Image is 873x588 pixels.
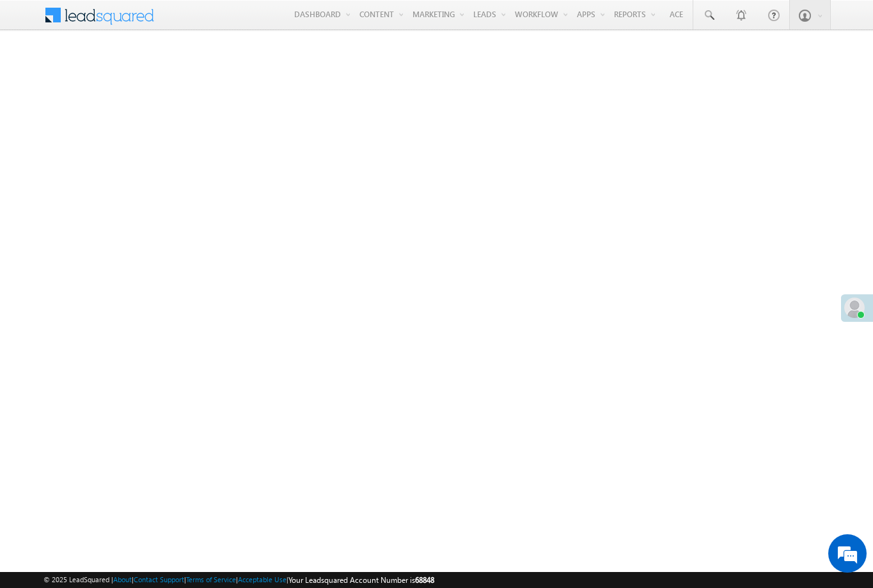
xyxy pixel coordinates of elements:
[113,575,132,584] a: About
[288,575,434,585] span: Your Leadsquared Account Number is
[186,575,236,584] a: Terms of Service
[415,575,434,585] span: 68848
[238,575,287,584] a: Acceptable Use
[43,574,434,586] span: © 2025 LeadSquared | | | | |
[134,575,184,584] a: Contact Support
